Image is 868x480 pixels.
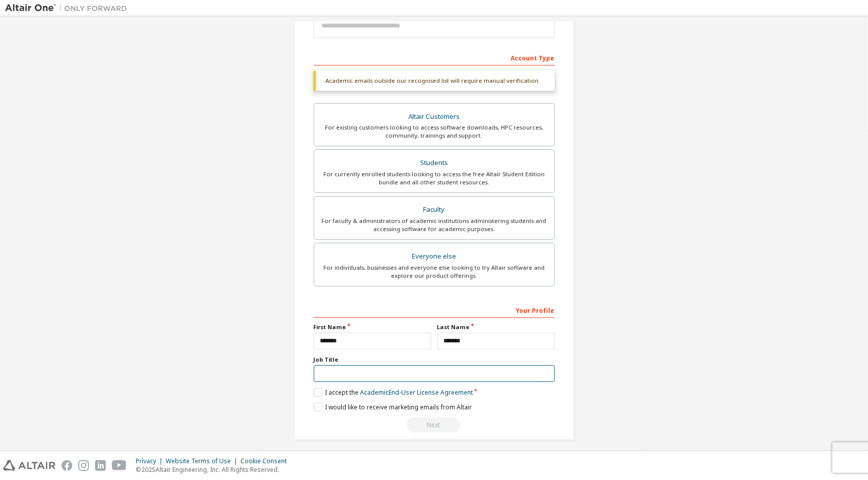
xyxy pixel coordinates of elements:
img: linkedin.svg [95,460,106,471]
img: Altair One [5,3,132,13]
label: Job Title [314,356,555,364]
img: altair_logo.svg [3,460,55,471]
div: Account Type [314,49,555,66]
label: I would like to receive marketing emails from Altair [314,403,472,411]
p: © 2025 Altair Engineering, Inc. All Rights Reserved. [136,465,293,474]
div: For currently enrolled students looking to access the free Altair Student Edition bundle and all ... [320,170,548,186]
div: For existing customers looking to access software downloads, HPC resources, community, trainings ... [320,123,548,140]
div: Provide a valid email to continue [314,418,555,433]
div: For individuals, businesses and everyone else looking to try Altair software and explore our prod... [320,264,548,280]
label: I accept the [314,388,473,397]
div: For faculty & administrators of academic institutions administering students and accessing softwa... [320,217,548,233]
div: Your Profile [314,302,555,318]
label: Last Name [437,323,555,331]
div: Cookie Consent [241,457,293,465]
div: Everyone else [320,249,548,264]
div: Faculty [320,203,548,217]
a: Academic End-User License Agreement [360,388,473,397]
div: Website Terms of Use [166,457,241,465]
div: Privacy [136,457,166,465]
img: instagram.svg [78,460,89,471]
div: Academic emails outside our recognised list will require manual verification. [314,71,555,91]
label: First Name [314,323,431,331]
div: Students [320,156,548,170]
img: youtube.svg [112,460,127,471]
img: facebook.svg [62,460,72,471]
div: Altair Customers [320,110,548,124]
